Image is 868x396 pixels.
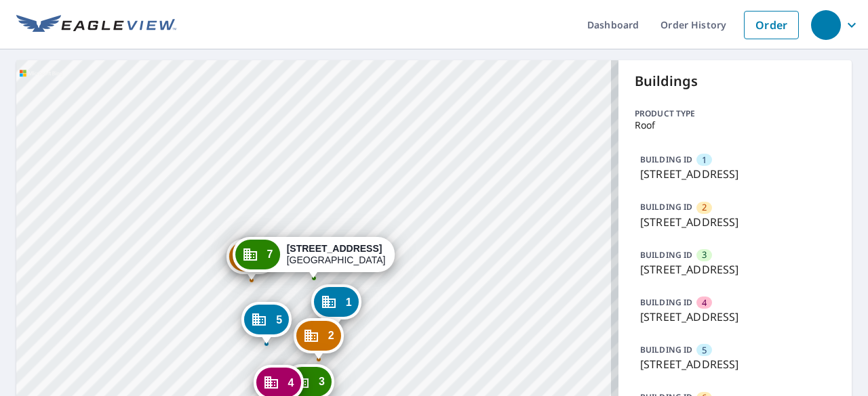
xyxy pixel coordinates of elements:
p: Buildings [635,71,835,91]
span: 2 [702,201,707,214]
img: EV Logo [16,15,176,35]
p: BUILDING ID [640,154,692,165]
p: [STREET_ADDRESS] [640,261,830,278]
div: Dropped pin, building 2, Commercial property, 1315 N West St Wichita, KS 67203 [294,318,344,360]
span: 1 [702,154,707,167]
p: BUILDING ID [640,201,692,213]
p: BUILDING ID [640,296,692,308]
span: 4 [288,378,294,388]
p: Product type [635,108,835,120]
span: 3 [319,376,325,387]
span: 2 [328,330,334,340]
div: Dropped pin, building 6, Commercial property, 4119 W 13th St N Wichita, KS 67212 [226,239,277,281]
span: 4 [702,296,707,309]
p: BUILDING ID [640,344,692,355]
p: [STREET_ADDRESS] [640,214,830,230]
span: 1 [346,297,352,307]
span: 3 [702,248,707,261]
span: 7 [267,249,273,259]
div: [GEOGRAPHIC_DATA] [287,243,386,266]
p: BUILDING ID [640,249,692,261]
p: [STREET_ADDRESS] [640,166,830,182]
span: 5 [276,315,282,325]
strong: [STREET_ADDRESS] [287,243,382,254]
a: Order [744,11,799,39]
div: Dropped pin, building 5, Commercial property, 1315 N West St Wichita, KS 67203 [241,302,292,344]
div: Dropped pin, building 1, Commercial property, 1315 N West St Wichita, KS 67203 [311,284,361,326]
p: Roof [635,120,835,131]
div: Dropped pin, building 7, Commercial property, 1325 N West St Wichita, KS 67203 [233,237,395,279]
p: [STREET_ADDRESS] [640,356,830,372]
span: 5 [702,344,707,357]
p: [STREET_ADDRESS] [640,309,830,325]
